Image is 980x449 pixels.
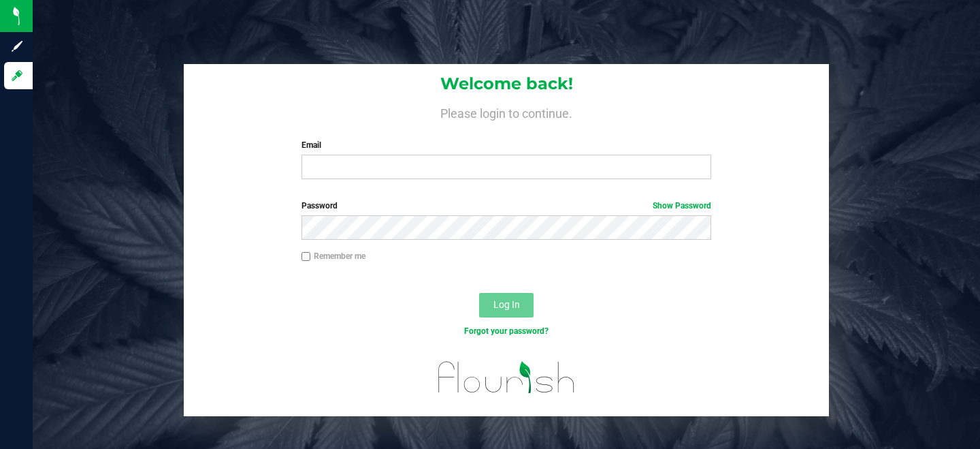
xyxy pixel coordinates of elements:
a: Show Password [653,201,711,211]
inline-svg: Sign up [10,40,24,53]
input: Remember me [301,252,311,262]
span: Log In [493,299,520,310]
h4: Please login to continue. [184,104,829,120]
span: Password [301,201,338,211]
inline-svg: Log in [10,69,24,82]
a: Forgot your password? [464,326,549,336]
h1: Welcome back! [184,75,829,93]
button: Log In [479,293,534,318]
label: Email [301,139,711,151]
label: Remember me [301,250,365,262]
img: flourish_logo.svg [426,352,587,403]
